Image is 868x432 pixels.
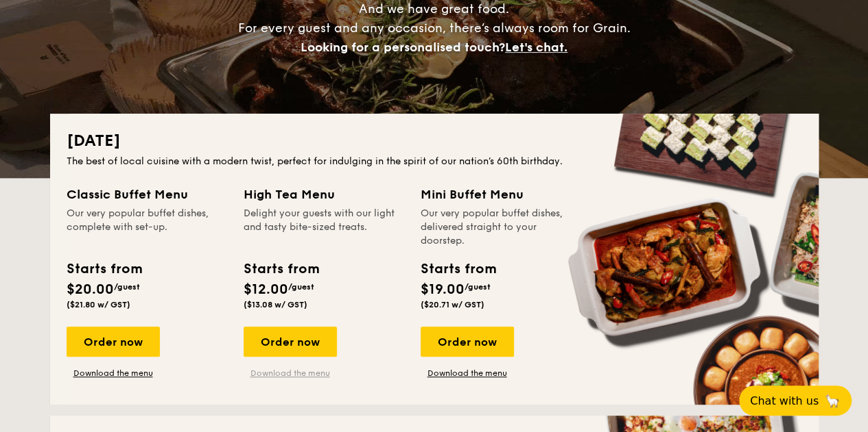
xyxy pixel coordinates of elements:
div: Starts from [421,259,495,279]
a: Download the menu [244,368,337,379]
span: ($13.08 w/ GST) [244,300,307,309]
span: /guest [288,282,314,292]
div: Classic Buffet Menu [67,185,227,204]
div: High Tea Menu [244,185,404,204]
div: Order now [244,327,337,357]
div: Delight your guests with our light and tasty bite-sized treats. [244,207,404,248]
div: Order now [421,327,514,357]
span: $19.00 [421,281,465,298]
span: ($20.71 w/ GST) [421,300,484,309]
button: Chat with us🦙 [739,385,852,416]
a: Download the menu [421,368,514,379]
div: Mini Buffet Menu [421,185,581,204]
div: Starts from [67,259,141,279]
span: ($21.80 w/ GST) [67,300,130,309]
h2: [DATE] [67,130,802,152]
span: /guest [114,282,140,292]
a: Download the menu [67,368,160,379]
span: /guest [465,282,491,292]
span: Looking for a personalised touch? [301,40,505,55]
span: 🦙 [824,393,841,409]
div: Order now [67,327,160,357]
div: The best of local cuisine with a modern twist, perfect for indulging in the spirit of our nation’... [67,155,802,168]
span: And we have great food. For every guest and any occasion, there’s always room for Grain. [238,1,631,55]
div: Our very popular buffet dishes, complete with set-up. [67,207,227,248]
span: $20.00 [67,281,114,298]
div: Starts from [244,259,318,279]
span: Chat with us [750,394,819,407]
span: Let's chat. [505,40,567,55]
div: Our very popular buffet dishes, delivered straight to your doorstep. [421,207,581,248]
span: $12.00 [244,281,288,298]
